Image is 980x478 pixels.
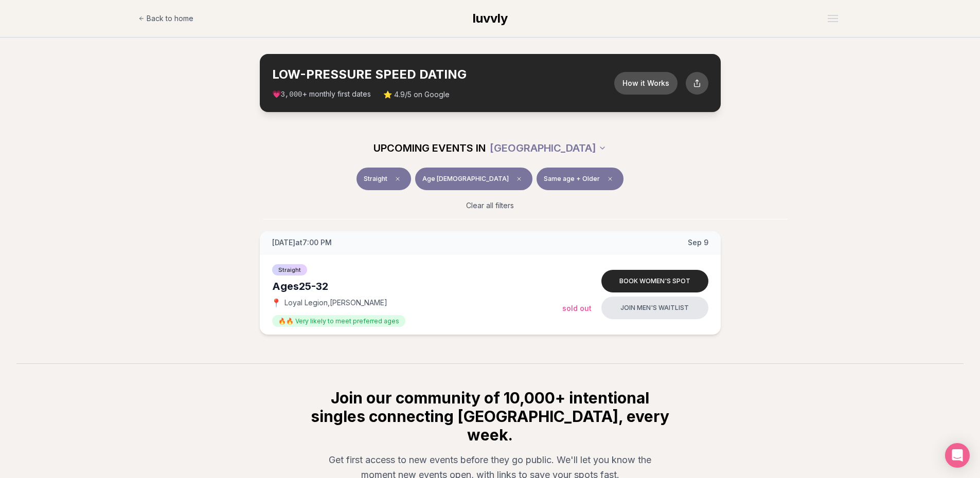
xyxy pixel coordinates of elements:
[281,90,302,99] span: 3,000
[537,168,623,190] button: Same age + OlderClear preference
[601,297,708,319] button: Join men's waitlist
[147,13,193,24] span: Back to home
[309,389,671,444] h2: Join our community of 10,000+ intentional singles connecting [GEOGRAPHIC_DATA], every week.
[460,194,520,217] button: Clear all filters
[357,168,411,190] button: StraightClear event type filter
[272,264,307,275] span: Straight
[601,270,708,292] button: Book women's spot
[272,279,562,293] div: Ages 25-32
[688,237,708,248] span: Sep 9
[945,443,970,468] div: Open Intercom Messenger
[604,173,616,185] span: Clear preference
[422,175,509,183] span: Age [DEMOGRAPHIC_DATA]
[383,89,450,100] span: ⭐ 4.9/5 on Google
[272,237,332,248] span: [DATE] at 7:00 PM
[614,72,678,95] button: How it Works
[364,175,387,183] span: Straight
[415,168,532,190] button: Age [DEMOGRAPHIC_DATA]Clear age
[824,11,842,26] button: Open menu
[272,89,371,100] span: 💗 + monthly first dates
[562,304,592,312] span: Sold Out
[473,10,508,27] a: luvvly
[138,8,193,29] a: Back to home
[272,66,614,83] h2: LOW-PRESSURE SPEED DATING
[373,141,486,155] span: UPCOMING EVENTS IN
[473,11,508,26] span: luvvly
[284,298,387,308] span: Loyal Legion , [PERSON_NAME]
[490,137,607,159] button: [GEOGRAPHIC_DATA]
[544,175,600,183] span: Same age + Older
[513,173,525,185] span: Clear age
[272,299,280,307] span: 📍
[272,315,405,327] span: 🔥🔥 Very likely to meet preferred ages
[391,173,404,185] span: Clear event type filter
